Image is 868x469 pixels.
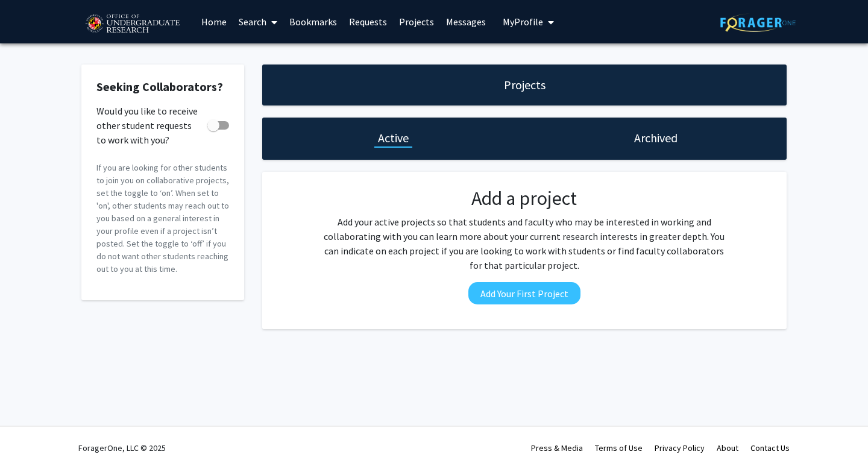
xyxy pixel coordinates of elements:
a: Messages [440,1,492,43]
a: Contact Us [750,442,790,453]
a: Search [233,1,283,43]
a: Requests [343,1,393,43]
h2: Add a project [320,187,729,210]
h1: Active [378,130,409,146]
div: ForagerOne, LLC © 2025 [78,427,166,469]
span: Would you like to receive other student requests to work with you? [96,104,203,147]
a: About [717,442,738,453]
a: Bookmarks [283,1,343,43]
h1: Projects [504,77,546,93]
p: If you are looking for other students to join you on collaborative projects, set the toggle to ‘o... [96,162,229,275]
a: Home [195,1,233,43]
p: Add your active projects so that students and faculty who may be interested in working and collab... [320,215,729,272]
a: Terms of Use [595,442,643,453]
button: Add Your First Project [468,282,580,304]
h1: Archived [634,130,678,146]
iframe: Chat [9,415,51,460]
img: University of Maryland Logo [81,9,183,39]
a: Privacy Policy [655,442,705,453]
a: Press & Media [531,442,583,453]
h2: Seeking Collaborators? [96,80,229,94]
span: My Profile [503,16,543,28]
img: ForagerOne Logo [720,13,796,32]
a: Projects [393,1,440,43]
